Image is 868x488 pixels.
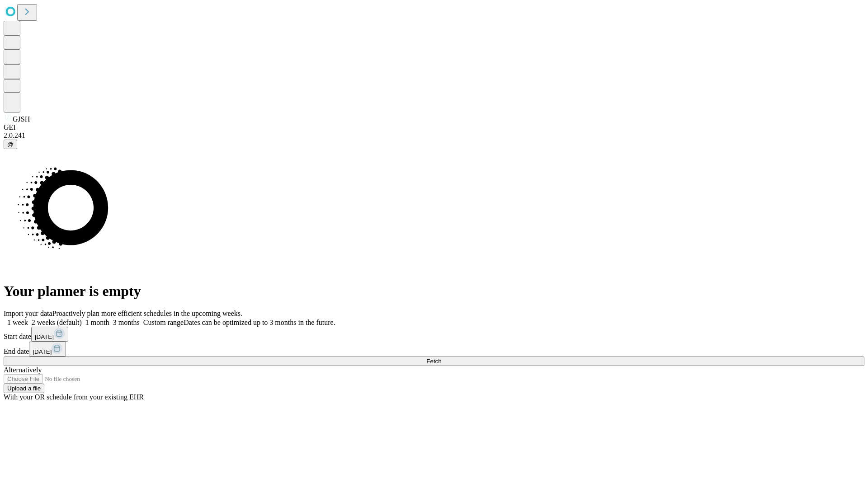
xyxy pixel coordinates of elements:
div: Start date [4,327,864,342]
span: Import your data [4,310,52,317]
button: [DATE] [31,327,68,342]
div: End date [4,342,864,357]
span: 1 week [7,319,28,326]
span: Proactively plan more efficient schedules in the upcoming weeks. [52,310,242,317]
div: GEI [4,123,864,131]
span: 2 weeks (default) [32,319,82,326]
span: [DATE] [35,333,54,340]
button: Fetch [4,357,864,366]
span: 1 month [85,319,109,326]
span: Fetch [426,358,441,365]
span: @ [7,141,14,148]
button: Upload a file [4,384,44,393]
button: @ [4,140,17,149]
span: GJSH [13,115,30,123]
h1: Your planner is empty [4,283,864,300]
span: With your OR schedule from your existing EHR [4,393,144,401]
span: 3 months [113,319,140,326]
div: 2.0.241 [4,131,864,140]
span: Dates can be optimized up to 3 months in the future. [184,319,335,326]
span: [DATE] [33,348,52,355]
span: Alternatively [4,366,42,374]
button: [DATE] [29,342,66,357]
span: Custom range [143,319,184,326]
